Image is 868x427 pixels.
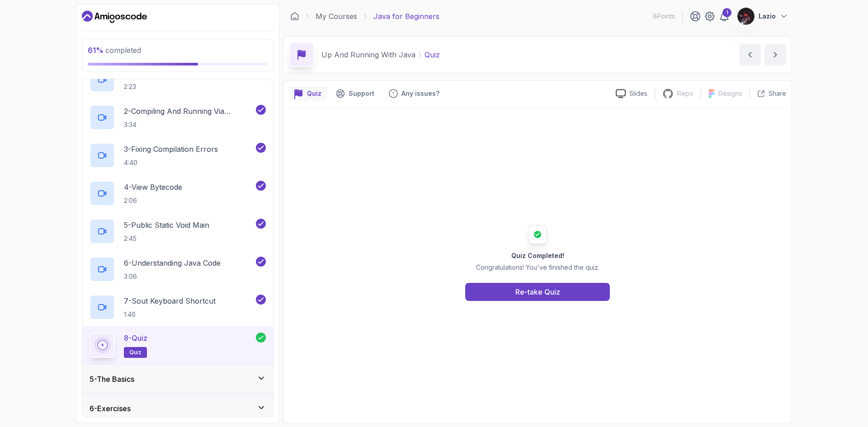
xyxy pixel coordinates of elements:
a: Dashboard [290,12,299,21]
button: 6-Exercises [82,394,273,423]
p: Up And Running With Java [321,49,415,60]
p: Share [769,89,786,98]
p: 8 Points [653,12,675,21]
a: Dashboard [82,9,147,24]
img: user profile image [737,8,755,25]
p: Quiz [425,49,440,60]
button: Share [750,89,786,98]
div: Re-take Quiz [515,286,560,297]
button: 8-Quizquiz [90,333,266,358]
p: Repo [677,89,693,98]
p: Slides [629,89,647,98]
p: 2 - Compiling And Running Via Terminal [124,106,254,117]
p: 2:23 [124,82,215,91]
button: 5-Public Static Void Main2:45 [90,219,266,244]
h3: 6 - Exercises [90,403,131,414]
button: 6-Understanding Java Code3:06 [90,257,266,282]
button: 2:23 [90,67,266,92]
p: Any issues? [401,89,439,98]
button: previous content [739,44,761,66]
p: 4:40 [124,158,218,167]
a: Slides [609,89,655,99]
button: 5-The Basics [82,365,273,394]
div: 1 [722,8,731,17]
button: quiz button [289,86,327,101]
p: Support [349,89,374,98]
p: Java for Beginners [373,11,439,22]
p: 3 - Fixing Compilation Errors [124,144,218,155]
p: 6 - Understanding Java Code [124,258,221,268]
p: 2:45 [124,234,209,243]
p: 8 - Quiz [124,333,147,343]
p: 3:34 [124,120,254,129]
button: Feedback button [383,86,445,101]
p: 4 - View Bytecode [124,182,182,192]
p: 1:46 [124,310,216,319]
button: 4-View Bytecode2:06 [90,181,266,206]
button: Support button [330,86,380,101]
p: Designs [718,89,742,98]
p: 2:06 [124,196,182,205]
p: 3:06 [124,272,221,281]
p: Quiz [307,89,321,98]
button: 3-Fixing Compilation Errors4:40 [90,143,266,168]
p: Lazio [759,12,776,21]
button: Re-take Quiz [465,283,610,301]
a: My Courses [316,11,357,22]
button: next content [764,44,786,66]
p: 5 - Public Static Void Main [124,220,209,230]
span: quiz [129,349,142,356]
p: 7 - Sout Keyboard Shortcut [124,296,216,306]
p: Congratulations! You've finished the quiz. [476,263,599,272]
button: 2-Compiling And Running Via Terminal3:34 [90,105,266,130]
span: 61 % [88,46,104,55]
button: user profile imageLazio [737,7,788,25]
button: 7-Sout Keyboard Shortcut1:46 [90,295,266,320]
a: 1 [719,11,730,22]
span: completed [88,46,141,55]
h2: Quiz Completed! [476,251,599,260]
h3: 5 - The Basics [90,374,134,385]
